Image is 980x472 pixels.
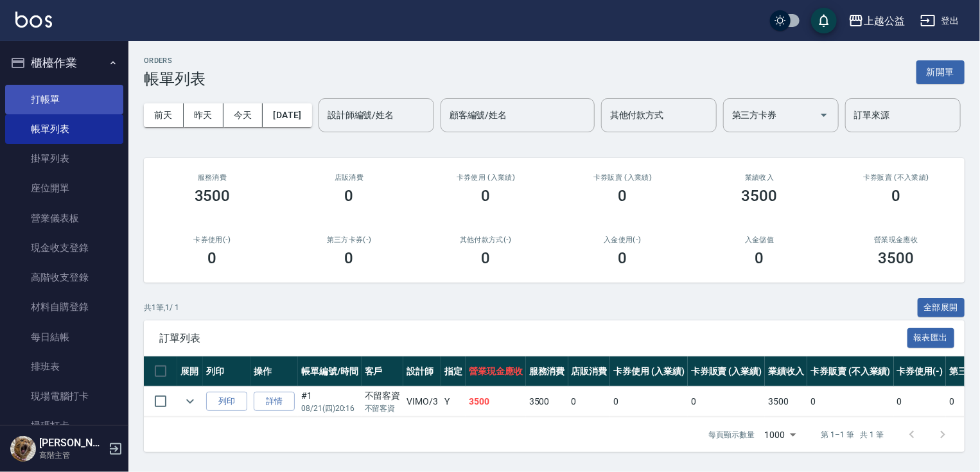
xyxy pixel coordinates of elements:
[807,356,893,387] th: 卡券販賣 (不入業績)
[894,387,947,417] td: 0
[765,387,807,417] td: 3500
[5,173,123,203] a: 座位開單
[916,66,965,78] a: 新開單
[610,387,688,417] td: 0
[301,403,358,414] p: 08/21 (四) 20:16
[5,114,123,144] a: 帳單列表
[843,8,910,34] button: 上越公益
[892,187,901,205] h3: 0
[5,263,123,292] a: 高階收支登錄
[610,356,688,387] th: 卡券使用 (入業績)
[177,356,203,387] th: 展開
[706,173,812,182] h2: 業績收入
[144,302,179,313] p: 共 1 筆, 1 / 1
[144,103,184,127] button: 前天
[296,173,402,182] h2: 店販消費
[263,103,311,127] button: [DATE]
[345,249,354,267] h3: 0
[482,249,491,267] h3: 0
[879,249,914,267] h3: 3500
[807,387,893,417] td: 0
[907,331,955,344] a: 報表匯出
[742,187,778,205] h3: 3500
[466,387,526,417] td: 3500
[570,236,676,244] h2: 入金使用(-)
[15,12,52,28] img: Logo
[39,437,105,450] h5: [PERSON_NAME]
[144,70,206,88] h3: 帳單列表
[254,392,295,412] a: 詳情
[5,46,123,80] button: 櫃檯作業
[206,392,247,412] button: 列印
[180,392,200,411] button: expand row
[5,292,123,322] a: 材料自購登錄
[365,389,401,403] div: 不留客資
[250,356,298,387] th: 操作
[482,187,491,205] h3: 0
[526,387,568,417] td: 3500
[5,204,123,233] a: 營業儀表板
[441,356,466,387] th: 指定
[296,236,402,244] h2: 第三方卡券(-)
[907,328,955,348] button: 報表匯出
[5,85,123,114] a: 打帳單
[915,9,965,33] button: 登出
[688,387,766,417] td: 0
[39,450,105,461] p: 高階主管
[814,105,834,125] button: Open
[433,236,539,244] h2: 其他付款方式(-)
[755,249,764,267] h3: 0
[10,436,36,462] img: Person
[223,103,263,127] button: 今天
[159,173,265,182] h3: 服務消費
[843,173,949,182] h2: 卡券販賣 (不入業績)
[195,187,231,205] h3: 3500
[894,356,947,387] th: 卡券使用(-)
[5,352,123,381] a: 排班表
[706,236,812,244] h2: 入金儲值
[843,236,949,244] h2: 營業現金應收
[688,356,766,387] th: 卡券販賣 (入業績)
[5,144,123,173] a: 掛單列表
[811,8,837,33] button: save
[365,403,401,414] p: 不留客資
[568,356,611,387] th: 店販消費
[144,57,206,65] h2: ORDERS
[5,322,123,352] a: 每日結帳
[5,411,123,441] a: 掃碼打卡
[362,356,404,387] th: 客戶
[570,173,676,182] h2: 卡券販賣 (入業績)
[433,173,539,182] h2: 卡券使用 (入業績)
[568,387,611,417] td: 0
[864,13,905,29] div: 上越公益
[203,356,250,387] th: 列印
[208,249,217,267] h3: 0
[403,387,441,417] td: VIMO /3
[345,187,354,205] h3: 0
[526,356,568,387] th: 服務消費
[441,387,466,417] td: Y
[466,356,526,387] th: 營業現金應收
[403,356,441,387] th: 設計師
[708,429,755,441] p: 每頁顯示數量
[5,233,123,263] a: 現金收支登錄
[765,356,807,387] th: 業績收入
[916,60,965,84] button: 新開單
[821,429,884,441] p: 第 1–1 筆 共 1 筆
[918,298,965,318] button: 全部展開
[159,332,907,345] span: 訂單列表
[618,187,627,205] h3: 0
[760,417,801,452] div: 1000
[159,236,265,244] h2: 卡券使用(-)
[618,249,627,267] h3: 0
[184,103,223,127] button: 昨天
[298,387,362,417] td: #1
[5,381,123,411] a: 現場電腦打卡
[298,356,362,387] th: 帳單編號/時間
